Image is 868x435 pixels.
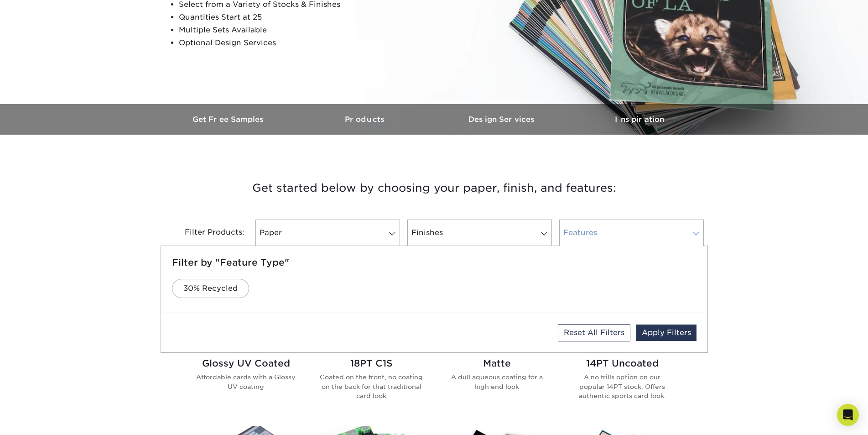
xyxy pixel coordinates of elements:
div: Open Intercom Messenger [837,404,859,426]
li: Multiple Sets Available [179,24,400,37]
h2: Glossy UV Coated [194,358,298,369]
h2: Matte [445,358,549,369]
p: Affordable cards with a Glossy UV coating [194,372,298,391]
a: Reset All Filters [558,324,630,341]
a: Finishes [407,220,552,246]
h3: Design Services [434,115,571,124]
li: Quantities Start at 25 [179,11,400,24]
a: Get Free Samples [161,104,297,135]
a: Inspiration [571,104,708,135]
div: Filter Products: [161,220,252,246]
p: A dull aqueous coating for a high end look [445,372,549,391]
li: Optional Design Services [179,37,400,49]
a: 30% Recycled [172,279,249,298]
h3: Inspiration [571,115,708,124]
h3: Get started below by choosing your paper, finish, and features: [167,168,701,209]
h3: Get Free Samples [161,115,297,124]
h3: Products [297,115,434,124]
a: Features [559,220,704,246]
p: Coated on the front, no coating on the back for that traditional card look [320,372,423,400]
p: A no frills option on our popular 14PT stock. Offers authentic sports card look. [571,372,674,400]
a: Products [297,104,434,135]
h5: Filter by "Feature Type" [172,257,696,268]
a: Design Services [434,104,571,135]
h2: 18PT C1S [320,358,423,369]
h2: 14PT Uncoated [571,358,674,369]
a: Apply Filters [636,325,696,341]
a: Paper [255,220,400,246]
